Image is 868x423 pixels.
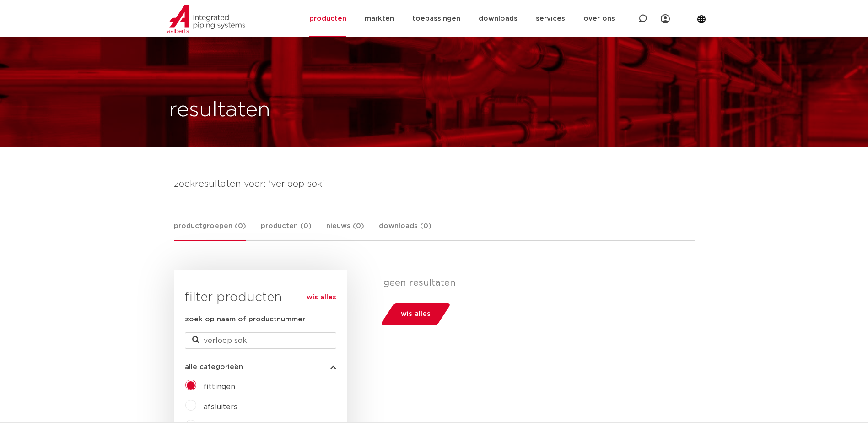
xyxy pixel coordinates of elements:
[174,221,246,241] a: productgroepen (0)
[204,403,237,411] a: afsluiters
[174,177,695,191] h4: zoekresultaten voor: 'verloop sok'
[185,332,336,349] input: zoeken
[185,363,243,370] span: alle categorieën
[307,292,336,303] a: wis alles
[204,383,235,390] a: fittingen
[383,277,688,288] p: geen resultaten
[326,221,364,240] a: nieuws (0)
[169,96,270,125] h1: resultaten
[185,288,336,307] h3: filter producten
[185,314,305,325] label: zoek op naam of productnummer
[261,221,312,240] a: producten (0)
[401,307,431,321] span: wis alles
[185,363,336,370] button: alle categorieën
[379,221,431,240] a: downloads (0)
